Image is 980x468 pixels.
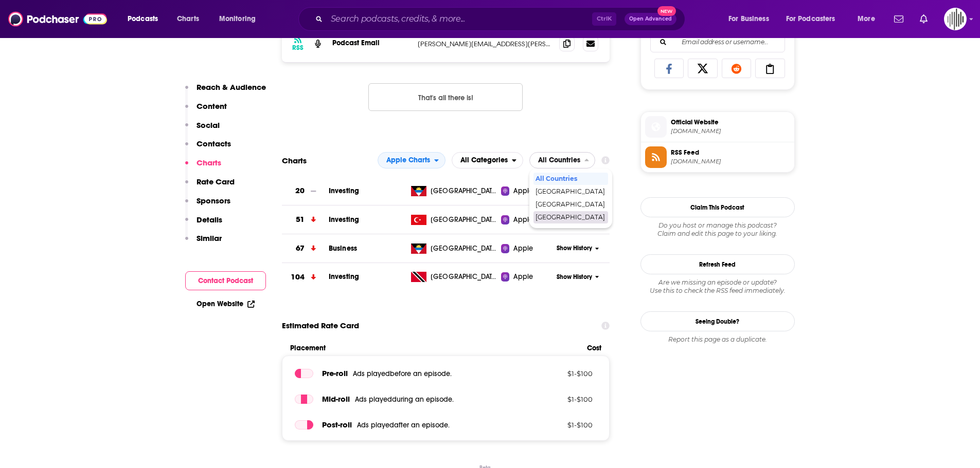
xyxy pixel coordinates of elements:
a: Show notifications dropdown [890,10,907,28]
p: Sponsors [197,196,230,205]
button: open menu [850,11,888,27]
span: anchor.fm [671,158,790,165]
a: Show notifications dropdown [916,10,932,28]
span: Show History [557,273,592,282]
a: Share on Reddit [722,59,752,78]
button: Contacts [185,139,231,158]
button: Social [185,120,220,139]
span: Post -roll [322,420,352,429]
span: Estimated Rate Card [282,316,359,335]
span: Apple [513,244,533,254]
div: Search podcasts, credits, & more... [308,7,695,31]
p: Similar [197,233,222,243]
span: [GEOGRAPHIC_DATA] [536,201,605,208]
a: Investing [329,215,359,224]
span: Ads played after an episode . [357,421,450,429]
button: open menu [120,11,171,27]
p: [PERSON_NAME][EMAIL_ADDRESS][PERSON_NAME][DOMAIN_NAME] [418,40,551,48]
button: Show History [553,273,602,282]
span: Do you host or manage this podcast? [640,221,795,230]
a: Apple [501,215,553,225]
span: podcasters.spotify.com [671,127,790,135]
button: Rate Card [185,177,235,196]
button: Refresh Feed [640,254,795,274]
h2: Countries [529,152,596,169]
div: Antigua and Barbuda [533,185,608,198]
span: Ads played before an episode . [353,369,452,378]
a: Apple [501,186,553,196]
button: open menu [779,11,850,27]
button: Open AdvancedNew [625,13,676,25]
h3: 51 [296,214,305,226]
a: [GEOGRAPHIC_DATA] [407,244,501,254]
p: $ 1 - $ 100 [526,369,593,378]
button: open menu [452,152,523,169]
p: Details [197,215,222,224]
img: User Profile [944,8,967,30]
span: Apple Charts [386,157,430,164]
button: Similar [185,233,222,252]
span: Show History [557,244,592,253]
span: Apple [513,186,533,196]
span: For Podcasters [786,12,835,26]
div: Trinidad and Tobago [533,198,608,211]
p: Rate Card [197,177,235,186]
a: Investing [329,272,359,281]
button: Show History [553,244,602,253]
span: RSS Feed [671,148,790,157]
a: Share on X/Twitter [688,59,718,78]
p: $ 1 - $ 100 [526,395,593,403]
span: New [657,6,676,16]
span: Apple [513,272,533,282]
button: open menu [212,11,269,27]
span: Logged in as gpg2 [944,8,967,30]
a: Seeing Double? [640,311,795,331]
h3: 104 [291,271,305,283]
a: [GEOGRAPHIC_DATA] [407,186,501,196]
span: Ctrl K [592,12,616,26]
a: [GEOGRAPHIC_DATA] [407,272,501,282]
button: close menu [529,152,596,169]
span: Podcasts [128,12,158,26]
p: $ 1 - $ 100 [526,421,593,429]
p: Podcast Email [332,39,409,47]
div: Search followers [650,32,785,52]
a: Copy Link [755,59,785,78]
button: Sponsors [185,196,230,215]
span: Apple [513,215,533,225]
span: All Countries [538,157,580,164]
h2: Charts [282,156,307,165]
a: Investing [329,186,359,195]
button: open menu [378,152,446,169]
a: RSS Feed[DOMAIN_NAME] [645,146,790,168]
span: All Countries [536,176,605,182]
a: 67 [282,234,329,263]
span: Ads played during an episode . [355,395,454,404]
p: Content [197,101,227,111]
span: [GEOGRAPHIC_DATA] [536,189,605,195]
span: Placement [290,344,579,352]
span: Pre -roll [322,368,348,378]
input: Search podcasts, credits, & more... [327,11,592,27]
span: For Business [728,12,769,26]
span: Official Website [671,118,790,127]
button: Content [185,101,227,120]
div: Turkey [533,211,608,223]
a: Share on Facebook [654,59,684,78]
button: Details [185,215,222,234]
a: Official Website[DOMAIN_NAME] [645,116,790,138]
span: Mid -roll [322,394,350,404]
span: Monitoring [219,12,256,26]
h3: 20 [295,185,305,197]
span: Open Advanced [629,16,672,22]
a: 51 [282,205,329,234]
span: Antigua and Barbuda [431,244,497,254]
a: Charts [170,11,205,27]
button: Claim This Podcast [640,197,795,217]
a: Business [329,244,357,253]
img: Podchaser - Follow, Share and Rate Podcasts [8,9,107,29]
